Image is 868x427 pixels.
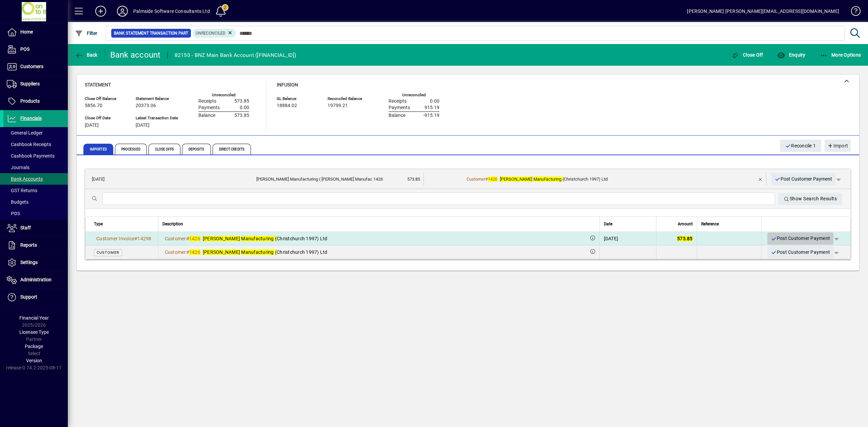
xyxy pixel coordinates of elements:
[162,248,203,256] a: Customer#1426
[186,236,189,241] span: #
[212,93,236,97] label: Unreconciled
[3,162,68,173] a: Journals
[165,249,186,255] span: Customer
[328,103,348,108] span: 19799.21
[389,113,406,118] span: Balance
[85,97,125,101] span: Close Off Balance
[389,99,407,104] span: Receipts
[75,30,98,36] span: Filter
[771,173,836,185] button: Post Customer Payment
[193,29,236,38] mat-chip: Reconciliation Status: Unreconciled
[20,64,43,69] span: Customers
[73,49,99,61] button: Back
[389,105,410,110] span: Payments
[203,236,240,241] em: [PERSON_NAME]
[85,123,99,128] span: [DATE]
[775,174,832,185] span: Post Customer Payment
[3,150,68,162] a: Cashbook Payments
[464,176,500,183] a: Customer#1426
[198,113,215,118] span: Balance
[277,103,297,108] span: 18884.02
[3,271,68,288] a: Administration
[533,177,561,182] em: Manufacturing
[7,176,43,182] span: Bank Accounts
[563,177,564,182] em: (
[182,144,211,155] span: Deposits
[277,97,317,101] span: GL Balance
[488,177,497,182] em: 1426
[500,177,532,182] em: [PERSON_NAME]
[755,174,766,184] button: Remove
[203,236,328,241] span: Christchurch 1997) Ltd
[3,196,68,208] a: Budgets
[3,41,68,58] a: POS
[731,52,763,58] span: Close Off
[240,105,249,110] span: 0.00
[818,49,863,61] button: More Options
[7,165,29,170] span: Journals
[136,123,150,128] span: [DATE]
[777,52,805,58] span: Enquiry
[112,5,133,17] button: Profile
[196,31,225,36] span: Unreconciled
[775,49,807,61] button: Enquiry
[767,246,833,258] button: Post Customer Payment
[85,103,102,108] span: 5856.70
[328,97,368,101] span: Reconciled Balance
[7,130,43,136] span: General Ledger
[687,6,839,17] div: [PERSON_NAME] [PERSON_NAME][EMAIL_ADDRESS][DOMAIN_NAME]
[485,177,488,182] span: #
[20,277,52,282] span: Administration
[778,193,842,205] button: Show Search Results
[3,173,68,185] a: Bank Accounts
[134,236,137,241] span: #
[85,116,125,120] span: Close Off Date
[136,116,178,120] span: Latest Transaction Date
[767,232,833,245] button: Post Customer Payment
[20,81,40,86] span: Suppliers
[20,260,38,265] span: Settings
[234,99,249,104] span: 573.85
[149,144,180,155] span: Close Offs
[97,250,119,255] span: Customer
[96,236,134,241] span: Customer Invoice
[88,172,120,185] td: [DATE]
[3,93,68,110] a: Products
[3,254,68,271] a: Settings
[20,242,37,248] span: Reports
[175,50,296,61] div: 82150 - BNZ Main Bank Account ([FINANCIAL_ID])
[825,140,851,152] button: Import
[73,27,99,39] button: Filter
[3,220,68,237] a: Staff
[198,105,220,110] span: Payments
[7,211,20,216] span: POS
[241,249,274,255] em: Manufacturing
[3,208,68,219] a: POS
[136,103,156,108] span: 20373.06
[730,49,765,61] button: Close Off
[120,176,383,183] div: Hale Manufacturing ( Hale Manufac 1426
[137,236,151,241] span: 14298
[234,113,249,118] span: 573.85
[701,220,719,228] span: Reference
[241,236,274,241] em: Manufacturing
[20,225,31,230] span: Staff
[94,235,154,242] a: Customer Invoice#14298
[3,127,68,139] a: General Ledger
[162,220,183,228] span: Description
[784,193,837,204] span: Show Search Results
[110,49,161,60] div: Bank account
[678,220,693,228] span: Amount
[20,98,40,104] span: Products
[3,76,68,93] a: Suppliers
[20,29,33,35] span: Home
[198,99,216,104] span: Receipts
[604,235,618,242] div: [DATE]
[20,46,29,52] span: POS
[430,99,439,104] span: 0.00
[83,144,113,155] span: Imported
[203,249,328,255] span: Christchurch 1997) Ltd
[25,344,43,349] span: Package
[425,105,439,110] span: 915.19
[3,24,68,41] a: Home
